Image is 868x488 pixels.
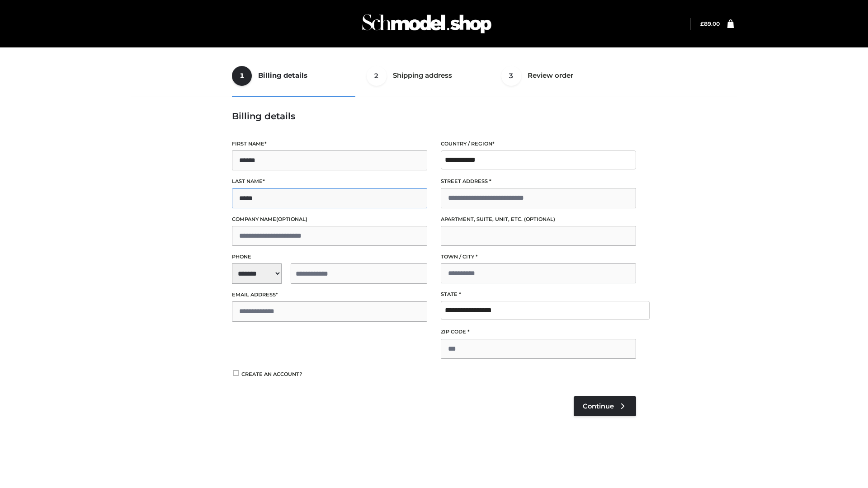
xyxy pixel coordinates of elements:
label: Last name [232,177,427,186]
a: Continue [574,396,636,416]
span: Continue [583,402,614,410]
label: Email address [232,291,427,299]
label: Company name [232,215,427,224]
bdi: 89.00 [700,20,720,27]
label: Country / Region [441,140,636,148]
input: Create an account? [232,370,240,376]
label: Apartment, suite, unit, etc. [441,215,636,224]
span: £ [700,20,704,27]
label: Phone [232,253,427,261]
img: Schmodel Admin 964 [359,6,495,42]
label: Town / City [441,253,636,261]
label: State [441,290,636,299]
span: Create an account? [241,371,302,377]
label: ZIP Code [441,328,636,336]
span: (optional) [276,216,307,222]
label: First name [232,140,427,148]
h3: Billing details [232,111,636,122]
label: Street address [441,177,636,186]
span: (optional) [524,216,555,222]
a: £89.00 [700,20,720,27]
